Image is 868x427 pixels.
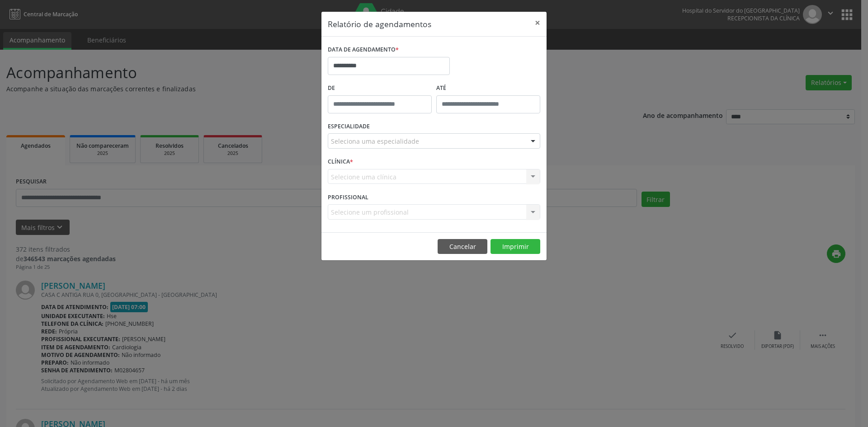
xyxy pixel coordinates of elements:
[328,43,399,57] label: DATA DE AGENDAMENTO
[528,12,547,34] button: Close
[331,136,419,146] span: Seleciona uma especialidade
[328,18,431,30] h5: Relatório de agendamentos
[436,81,540,95] label: ATÉ
[328,190,368,204] label: PROFISSIONAL
[328,120,370,134] label: ESPECIALIDADE
[491,239,540,254] button: Imprimir
[328,81,432,95] label: De
[438,239,487,254] button: Cancelar
[328,155,353,169] label: CLÍNICA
